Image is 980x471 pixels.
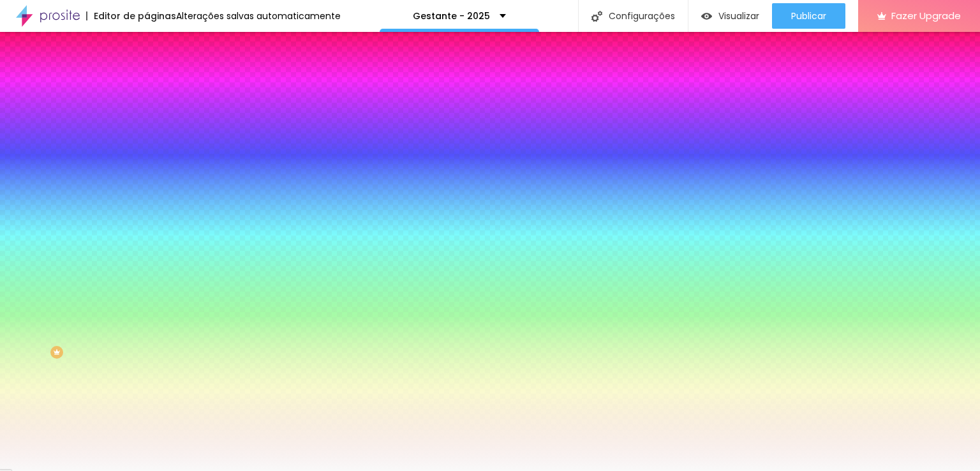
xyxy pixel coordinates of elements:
[791,11,826,21] span: Publicar
[701,11,712,22] img: view-1.svg
[772,3,845,29] button: Publicar
[891,10,961,21] span: Fazer Upgrade
[688,3,772,29] button: Visualizar
[86,11,176,20] div: Editor de páginas
[176,11,341,20] div: Alterações salvas automaticamente
[591,11,602,22] img: Icone
[413,11,490,20] p: Gestante - 2025
[718,11,759,21] span: Visualizar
